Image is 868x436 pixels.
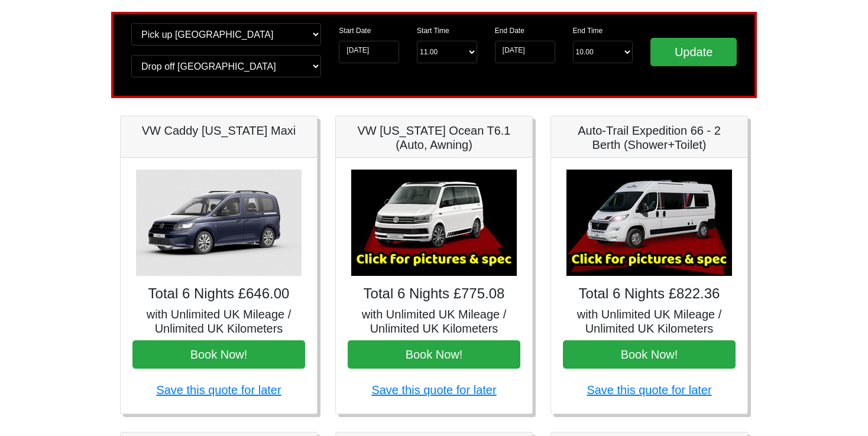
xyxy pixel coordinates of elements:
h5: VW Caddy [US_STATE] Maxi [132,123,305,138]
button: Book Now! [132,340,305,369]
a: Save this quote for later [371,383,496,396]
a: Save this quote for later [156,383,281,396]
img: VW California Ocean T6.1 (Auto, Awning) [351,170,517,276]
label: Start Time [417,25,449,36]
button: Book Now! [563,340,736,369]
input: Return Date [495,41,555,63]
img: Auto-Trail Expedition 66 - 2 Berth (Shower+Toilet) [566,170,732,276]
label: Start Date [339,25,371,36]
h5: with Unlimited UK Mileage / Unlimited UK Kilometers [348,307,520,336]
a: Save this quote for later [587,383,711,396]
label: End Date [495,25,524,36]
h5: Auto-Trail Expedition 66 - 2 Berth (Shower+Toilet) [563,123,736,152]
h5: with Unlimited UK Mileage / Unlimited UK Kilometers [563,307,736,336]
h5: VW [US_STATE] Ocean T6.1 (Auto, Awning) [348,123,520,152]
h5: with Unlimited UK Mileage / Unlimited UK Kilometers [132,307,305,336]
h4: Total 6 Nights £822.36 [563,285,736,302]
input: Update [650,38,737,66]
input: Start Date [339,41,399,63]
img: VW Caddy California Maxi [136,170,302,276]
button: Book Now! [348,340,520,369]
h4: Total 6 Nights £646.00 [132,285,305,302]
h4: Total 6 Nights £775.08 [348,285,520,302]
label: End Time [573,25,603,36]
